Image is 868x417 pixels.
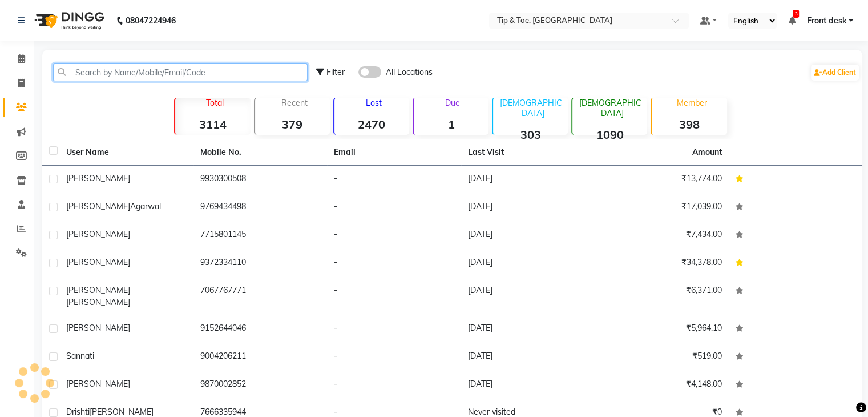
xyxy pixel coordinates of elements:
[90,407,154,417] span: [PERSON_NAME]
[461,250,595,278] td: [DATE]
[386,66,433,78] span: All Locations
[53,63,308,81] input: Search by Name/Mobile/Email/Code
[327,166,461,194] td: -
[66,173,130,183] span: [PERSON_NAME]
[461,371,595,399] td: [DATE]
[327,139,461,166] th: Email
[577,98,647,118] p: [DEMOGRAPHIC_DATA]
[811,65,859,81] a: Add Client
[193,166,328,194] td: 9930300508
[66,407,90,417] span: Drishti
[334,117,409,131] strong: 2470
[193,371,328,399] td: 9870002852
[493,127,568,142] strong: 303
[685,139,729,165] th: Amount
[29,5,107,37] img: logo
[595,278,729,315] td: ₹6,371.00
[416,98,488,108] p: Due
[327,222,461,250] td: -
[66,323,130,333] span: [PERSON_NAME]
[66,285,130,295] span: [PERSON_NAME]
[66,351,94,361] span: Sannati
[327,343,461,371] td: -
[461,194,595,222] td: [DATE]
[193,194,328,222] td: 9769434498
[193,222,328,250] td: 7715801145
[498,98,568,118] p: [DEMOGRAPHIC_DATA]
[327,315,461,343] td: -
[572,127,647,142] strong: 1090
[260,98,330,108] p: Recent
[461,166,595,194] td: [DATE]
[595,315,729,343] td: ₹5,964.10
[255,117,330,131] strong: 379
[66,297,130,307] span: [PERSON_NAME]
[656,98,726,108] p: Member
[326,67,345,77] span: Filter
[595,222,729,250] td: ₹7,434.00
[180,98,250,108] p: Total
[327,250,461,278] td: -
[595,343,729,371] td: ₹519.00
[461,222,595,250] td: [DATE]
[788,15,795,26] a: 3
[461,343,595,371] td: [DATE]
[130,201,161,211] span: Agarwal
[193,139,328,166] th: Mobile No.
[652,117,726,131] strong: 398
[461,139,595,166] th: Last Visit
[595,250,729,278] td: ₹34,378.00
[327,278,461,315] td: -
[595,371,729,399] td: ₹4,148.00
[806,15,846,27] span: Front desk
[66,229,130,239] span: [PERSON_NAME]
[339,98,409,108] p: Lost
[461,278,595,315] td: [DATE]
[193,278,328,315] td: 7067767771
[66,201,130,211] span: [PERSON_NAME]
[193,315,328,343] td: 9152644046
[793,10,799,18] span: 3
[193,250,328,278] td: 9372334110
[414,117,488,131] strong: 1
[193,343,328,371] td: 9004206211
[327,194,461,222] td: -
[595,194,729,222] td: ₹17,039.00
[66,379,130,389] span: [PERSON_NAME]
[327,371,461,399] td: -
[175,117,250,131] strong: 3114
[59,139,193,166] th: User Name
[126,5,176,37] b: 08047224946
[595,166,729,194] td: ₹13,774.00
[461,315,595,343] td: [DATE]
[66,257,130,267] span: [PERSON_NAME]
